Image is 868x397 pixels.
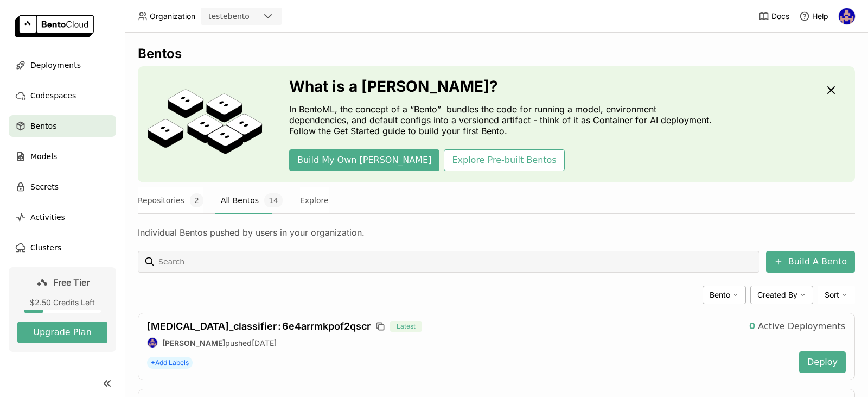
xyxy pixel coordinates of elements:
[799,351,846,373] button: Deploy
[390,321,422,332] span: Latest
[30,150,57,163] span: Models
[157,253,755,270] input: Search
[289,78,718,95] h3: What is a [PERSON_NAME]?
[138,227,855,238] div: Individual Bentos pushed by users in your organization.
[17,322,107,343] button: Upgrade Plan
[30,180,59,193] span: Secrets
[758,321,845,332] span: Active Deployments
[300,187,329,214] button: Explore
[30,211,65,224] span: Activities
[9,267,116,352] a: Free Tier$2.50 Credits LeftUpgrade Plan
[757,290,797,300] span: Created By
[146,89,263,160] img: cover onboarding
[162,338,225,348] strong: [PERSON_NAME]
[221,187,283,214] button: All Bentos
[750,286,813,304] div: Created By
[9,146,116,167] a: Models
[703,286,746,304] div: Bento
[825,290,839,300] span: Sort
[53,277,90,288] span: Free Tier
[289,149,439,171] button: Build My Own [PERSON_NAME]
[30,241,61,254] span: Clusters
[749,321,755,332] strong: 0
[9,115,116,137] a: Bentos
[289,104,718,136] p: In BentoML, the concept of a “Bento” bundles the code for running a model, environment dependenci...
[147,320,371,332] a: [MEDICAL_DATA]_classifier:6e4arrmkpof2qscr
[264,193,283,207] span: 14
[771,11,789,21] span: Docs
[208,11,250,22] div: testebento
[190,193,203,207] span: 2
[138,46,855,62] div: Bentos
[9,237,116,259] a: Clusters
[799,11,828,22] div: Help
[758,11,789,22] a: Docs
[17,298,107,307] div: $2.50 Credits Left
[9,85,116,106] a: Codespaces
[444,149,564,171] button: Explore Pre-built Bentos
[251,11,252,22] input: Selected testebento.
[15,15,94,37] img: logo
[839,8,855,24] img: sidney santos
[30,119,56,133] span: Bentos
[9,176,116,198] a: Secrets
[9,206,116,228] a: Activities
[766,251,855,273] button: Build A Bento
[147,357,193,369] span: +Add Labels
[148,338,157,348] img: sidney santos
[30,89,76,102] span: Codespaces
[741,316,853,337] button: 0Active Deployments
[710,290,730,300] span: Bento
[150,11,195,21] span: Organization
[818,286,855,304] div: Sort
[30,59,81,72] span: Deployments
[147,320,371,332] span: [MEDICAL_DATA]_classifier 6e4arrmkpof2qscr
[147,337,790,348] div: pushed
[812,11,828,21] span: Help
[278,320,281,332] span: :
[138,187,203,214] button: Repositories
[252,338,277,348] span: [DATE]
[9,54,116,76] a: Deployments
